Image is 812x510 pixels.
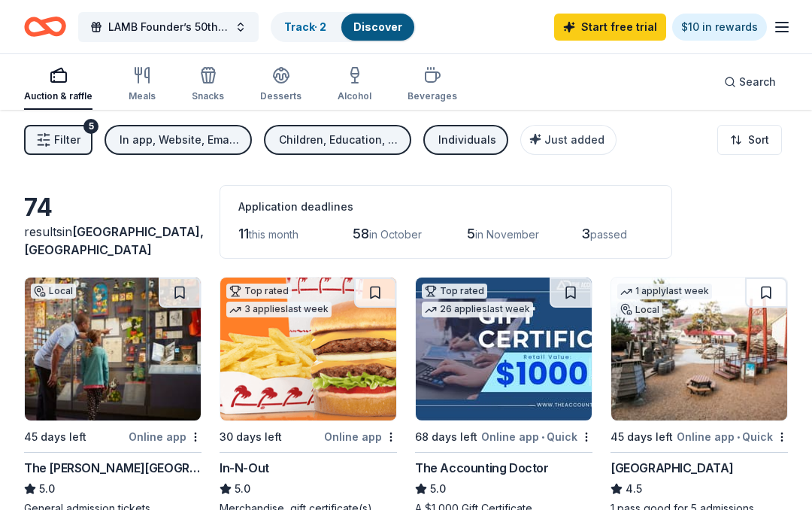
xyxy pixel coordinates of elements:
[260,60,301,110] button: Desserts
[544,133,604,146] span: Just added
[24,9,66,44] a: Home
[264,125,411,155] button: Children, Education, Poverty & Hunger, Health
[192,90,224,102] div: Snacks
[238,198,653,216] div: Application deadlines
[226,284,292,299] div: Top rated
[324,427,397,446] div: Online app
[108,18,229,36] span: LAMB Founder’s 50th Birthday Gala
[220,428,282,446] div: 30 days left
[353,20,402,33] a: Discover
[24,459,201,477] div: The [PERSON_NAME][GEOGRAPHIC_DATA]
[220,459,269,477] div: In-N-Out
[25,278,201,420] img: Image for The Walt Disney Museum
[24,125,92,155] button: Filter5
[129,90,156,102] div: Meals
[415,459,549,477] div: The Accounting Doctor
[416,278,592,420] img: Image for The Accounting Doctor
[129,60,156,110] button: Meals
[369,228,422,241] span: in October
[129,427,201,446] div: Online app
[541,431,544,443] span: •
[353,226,369,241] span: 58
[235,480,250,498] span: 5.0
[611,459,733,477] div: [GEOGRAPHIC_DATA]
[712,67,788,97] button: Search
[24,428,86,446] div: 45 days left
[617,302,662,317] div: Local
[24,193,201,223] div: 74
[677,427,788,446] div: Online app Quick
[475,228,539,241] span: in November
[39,480,55,498] span: 5.0
[423,125,508,155] button: Individuals
[238,226,249,241] span: 11
[78,12,259,42] button: LAMB Founder’s 50th Birthday Gala
[408,60,457,110] button: Beverages
[271,12,416,42] button: Track· 2Discover
[54,131,80,149] span: Filter
[739,73,776,91] span: Search
[24,90,92,102] div: Auction & raffle
[249,228,298,241] span: this month
[611,278,787,420] img: Image for Bay Area Discovery Museum
[284,20,326,33] a: Track· 2
[617,284,712,299] div: 1 apply last week
[717,125,782,155] button: Sort
[422,302,533,317] div: 26 applies last week
[737,431,740,443] span: •
[279,131,399,149] div: Children, Education, Poverty & Hunger, Health
[422,284,487,299] div: Top rated
[105,125,252,155] button: In app, Website, Email, Mail, Phone
[408,90,457,102] div: Beverages
[672,14,767,41] a: $10 in rewards
[467,226,475,241] span: 5
[24,224,204,257] span: [GEOGRAPHIC_DATA], [GEOGRAPHIC_DATA]
[554,14,666,41] a: Start free trial
[481,427,592,446] div: Online app Quick
[338,90,371,102] div: Alcohol
[430,480,446,498] span: 5.0
[83,119,98,134] div: 5
[220,278,396,420] img: Image for In-N-Out
[31,284,76,299] div: Local
[611,428,673,446] div: 45 days left
[226,302,332,317] div: 3 applies last week
[192,60,224,110] button: Snacks
[438,131,496,149] div: Individuals
[120,131,240,149] div: In app, Website, Email, Mail, Phone
[748,131,769,149] span: Sort
[24,60,92,110] button: Auction & raffle
[520,125,617,155] button: Just added
[24,223,201,259] div: results
[415,428,477,446] div: 68 days left
[590,228,627,241] span: passed
[260,90,301,102] div: Desserts
[626,480,642,498] span: 4.5
[581,226,590,241] span: 3
[338,60,371,110] button: Alcohol
[24,224,204,257] span: in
